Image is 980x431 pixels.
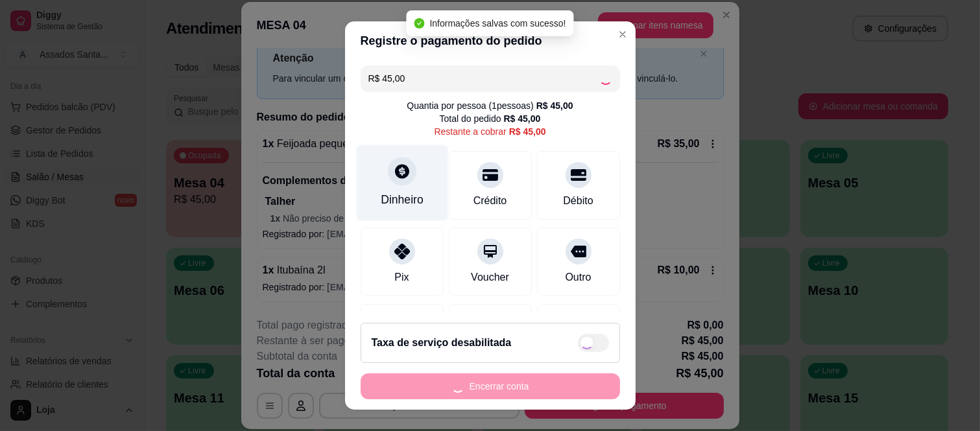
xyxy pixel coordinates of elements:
[434,125,545,138] div: Restante a cobrar
[394,270,409,285] div: Pix
[414,18,424,29] span: check-circle
[407,99,573,112] div: Quantia por pessoa ( 1 pessoas)
[440,112,541,125] div: Total do pedido
[563,193,593,209] div: Débito
[599,72,612,85] div: Loading
[612,24,633,45] button: Close
[429,18,566,29] span: Informações salvas com sucesso!
[471,270,509,285] div: Voucher
[509,125,546,138] div: R$ 45,00
[368,65,599,91] input: Ex.: hambúrguer de cordeiro
[381,191,424,208] div: Dinheiro
[372,335,512,351] h2: Taxa de serviço desabilitada
[565,270,591,285] div: Outro
[504,112,541,125] div: R$ 45,00
[345,21,636,60] header: Registre o pagamento do pedido
[473,193,507,209] div: Crédito
[536,99,573,112] div: R$ 45,00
